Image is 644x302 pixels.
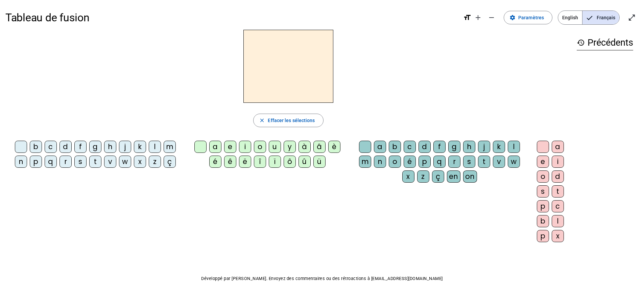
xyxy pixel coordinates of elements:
[463,14,471,22] mat-icon: format_size
[5,275,639,283] p: Développé par [PERSON_NAME]. Envoyez des commentaires ou des rétroactions à [EMAIL_ADDRESS][DOMAI...
[417,170,429,183] div: z
[104,141,116,153] div: h
[419,156,431,168] div: p
[209,156,221,168] div: é
[537,156,549,168] div: e
[269,141,281,153] div: u
[552,141,564,153] div: a
[254,156,266,168] div: î
[164,156,176,168] div: ç
[508,156,520,168] div: w
[552,185,564,198] div: t
[577,35,633,50] h3: Précédents
[552,200,564,212] div: c
[328,141,340,153] div: è
[254,141,266,153] div: o
[239,141,251,153] div: i
[15,156,27,168] div: n
[504,11,552,24] button: Paramètres
[30,141,42,153] div: b
[448,141,460,153] div: g
[45,156,57,168] div: q
[487,14,496,22] mat-icon: remove
[239,156,251,168] div: ë
[419,141,431,153] div: d
[447,170,460,183] div: en
[508,141,520,153] div: l
[433,141,446,153] div: f
[313,156,326,168] div: ü
[389,141,401,153] div: b
[448,156,460,168] div: r
[432,170,444,183] div: ç
[149,141,161,153] div: l
[299,141,311,153] div: à
[628,14,636,22] mat-icon: open_in_full
[224,141,236,153] div: e
[537,170,549,183] div: o
[253,114,323,127] button: Effacer les sélections
[119,141,131,153] div: j
[537,185,549,198] div: s
[463,141,475,153] div: h
[485,11,498,24] button: Diminuer la taille de la police
[404,156,416,168] div: é
[313,141,326,153] div: â
[374,141,386,153] div: a
[509,15,516,21] mat-icon: settings
[474,14,482,22] mat-icon: add
[537,230,549,242] div: p
[537,200,549,212] div: p
[374,156,386,168] div: n
[268,116,315,124] span: Effacer les sélections
[558,10,620,25] mat-button-toggle-group: Language selection
[552,230,564,242] div: x
[284,141,296,153] div: y
[493,156,505,168] div: v
[463,156,475,168] div: s
[552,156,564,168] div: i
[558,11,582,24] span: English
[404,141,416,153] div: c
[552,170,564,183] div: d
[5,7,458,28] h1: Tableau de fusion
[45,141,57,153] div: c
[104,156,116,168] div: v
[284,156,296,168] div: ô
[518,14,544,22] span: Paramètres
[625,11,639,24] button: Entrer en plein écran
[269,156,281,168] div: ï
[89,141,101,153] div: g
[552,215,564,227] div: l
[134,156,146,168] div: x
[389,156,401,168] div: o
[59,156,72,168] div: r
[463,170,477,183] div: on
[30,156,42,168] div: p
[493,141,505,153] div: k
[478,156,490,168] div: t
[299,156,311,168] div: û
[224,156,236,168] div: ê
[359,156,371,168] div: m
[209,141,221,153] div: a
[471,11,485,24] button: Augmenter la taille de la police
[74,156,87,168] div: s
[74,141,87,153] div: f
[582,11,619,24] span: Français
[537,215,549,227] div: b
[149,156,161,168] div: z
[478,141,490,153] div: j
[119,156,131,168] div: w
[259,117,265,123] mat-icon: close
[164,141,176,153] div: m
[134,141,146,153] div: k
[577,39,585,47] mat-icon: history
[402,170,414,183] div: x
[59,141,72,153] div: d
[89,156,101,168] div: t
[433,156,446,168] div: q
